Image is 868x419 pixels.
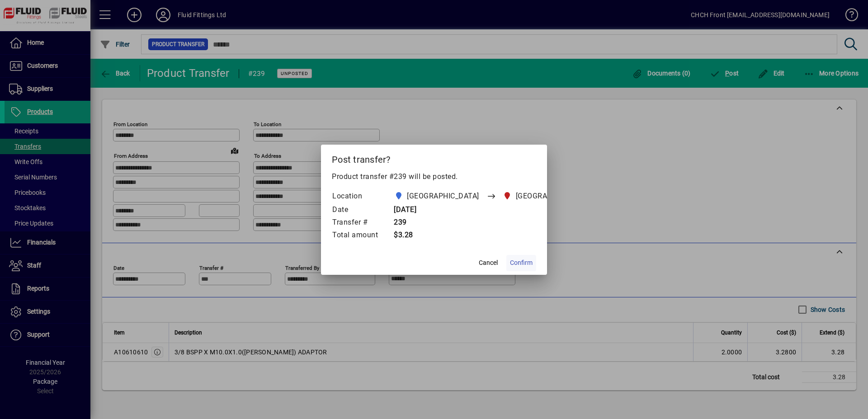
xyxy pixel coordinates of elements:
[332,171,536,182] p: Product transfer #239 will be posted.
[506,255,536,271] button: Confirm
[501,190,592,202] span: CHRISTCHURCH
[332,229,387,242] td: Total amount
[332,217,387,229] td: Transfer #
[321,145,547,171] h2: Post transfer?
[407,191,479,202] span: [GEOGRAPHIC_DATA]
[332,204,387,217] td: Date
[387,229,605,242] td: $3.28
[516,191,588,202] span: [GEOGRAPHIC_DATA]
[474,255,503,271] button: Cancel
[332,189,387,204] td: Location
[510,258,533,268] span: Confirm
[479,258,498,268] span: Cancel
[392,190,483,202] span: AUCKLAND
[387,204,605,217] td: [DATE]
[387,217,605,229] td: 239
